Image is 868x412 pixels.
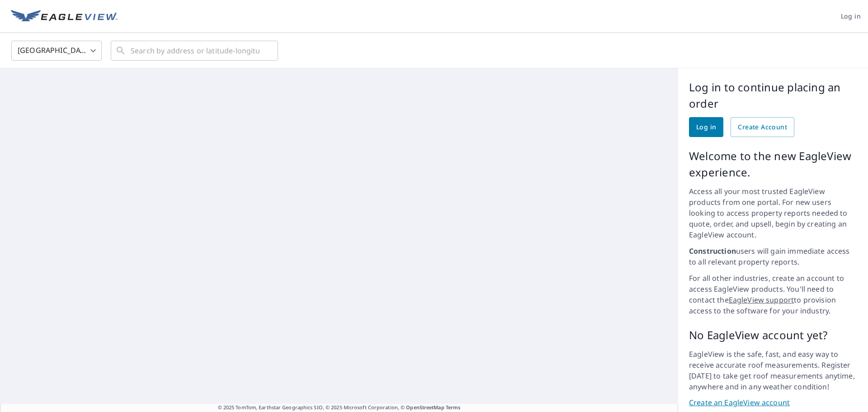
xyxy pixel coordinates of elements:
span: © 2025 TomTom, Earthstar Geographics SIO, © 2025 Microsoft Corporation, © [218,404,461,412]
a: Create an EagleView account [689,398,857,408]
p: users will gain immediate access to all relevant property reports. [689,246,857,267]
p: For all other industries, create an account to access EagleView products. You'll need to contact ... [689,273,857,316]
a: Terms [446,404,461,411]
span: Create Account [738,122,787,133]
div: [GEOGRAPHIC_DATA] [11,38,102,63]
strong: Construction [689,246,736,256]
p: No EagleView account yet? [689,327,857,343]
span: Log in [696,122,716,133]
a: Log in [689,117,723,137]
span: Log in [841,11,861,22]
p: Welcome to the new EagleView experience. [689,148,857,180]
input: Search by address or latitude-longitude [131,38,259,63]
a: OpenStreetMap [406,404,444,411]
a: Create Account [731,117,794,137]
p: Log in to continue placing an order [689,79,857,112]
p: Access all your most trusted EagleView products from one portal. For new users looking to access ... [689,186,857,240]
img: EV Logo [11,10,118,24]
p: EagleView is the safe, fast, and easy way to receive accurate roof measurements. Register [DATE] ... [689,349,857,392]
a: EagleView support [729,295,794,305]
